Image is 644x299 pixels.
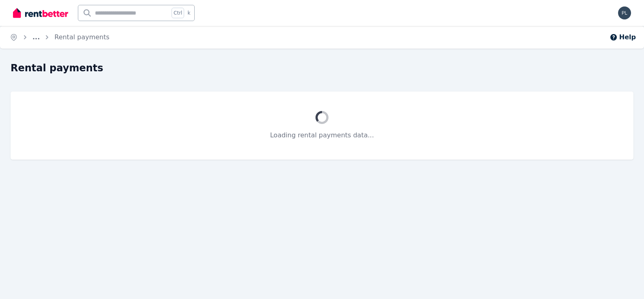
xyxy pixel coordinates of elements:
button: Help [610,32,636,42]
span: k [187,10,190,16]
p: Loading rental payments data... [30,130,614,140]
a: ... [32,33,40,41]
span: Ctrl [172,8,184,18]
h1: Rental payments [11,62,103,75]
img: RentBetter [13,7,68,19]
a: Rental payments [54,33,109,41]
img: plmarkt@gmail.com [618,6,631,19]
